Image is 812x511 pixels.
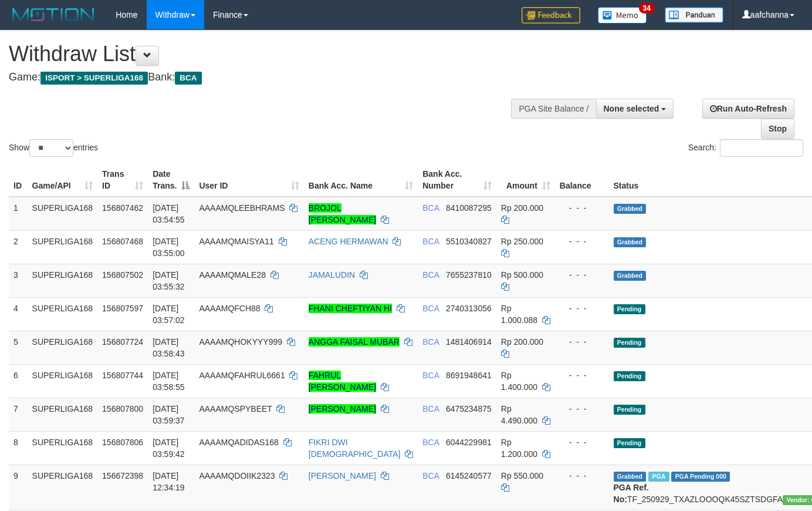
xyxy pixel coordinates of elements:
[199,404,272,413] span: AAAAMQSPYBEET
[560,436,604,448] div: - - -
[614,483,649,504] b: PGA Ref. No:
[648,472,669,482] span: Marked by aafsoycanthlai
[9,465,28,510] td: 9
[422,203,439,213] span: BCA
[596,99,674,119] button: None selected
[422,270,439,280] span: BCA
[761,119,794,139] a: Stop
[199,270,266,280] span: AAAAMQMALE28
[28,264,98,297] td: SUPERLIGA168
[309,203,376,224] a: BROJOL [PERSON_NAME]
[153,371,185,392] span: [DATE] 03:58:55
[9,197,28,231] td: 1
[102,304,143,313] span: 156807597
[665,7,723,23] img: panduan.png
[446,371,492,380] span: Copy 8691948641 to clipboard
[9,6,98,23] img: MOTION_logo.png
[614,338,645,348] span: Pending
[9,297,28,331] td: 4
[309,237,388,246] a: ACENG HERMAWAN
[720,139,803,157] input: Search:
[309,270,355,280] a: JAMALUDIN
[102,237,143,246] span: 156807468
[560,369,604,381] div: - - -
[9,398,28,431] td: 7
[614,271,647,281] span: Grabbed
[97,163,148,197] th: Trans ID: activate to sort column ascending
[501,203,543,213] span: Rp 200.000
[28,230,98,264] td: SUPERLIGA168
[153,471,185,492] span: [DATE] 12:34:19
[153,237,185,258] span: [DATE] 03:55:00
[501,304,537,325] span: Rp 1.000.088
[9,42,530,66] h1: Withdraw List
[560,336,604,348] div: - - -
[9,331,28,364] td: 5
[309,337,400,347] a: ANGGA FAISAL MUBAR
[199,371,285,380] span: AAAAMQFAHRUL6661
[309,438,401,459] a: FIKRI DWI [DEMOGRAPHIC_DATA]
[496,163,555,197] th: Amount: activate to sort column ascending
[194,163,303,197] th: User ID: activate to sort column ascending
[560,470,604,482] div: - - -
[446,471,492,480] span: Copy 6145240577 to clipboard
[604,104,659,113] span: None selected
[422,438,439,447] span: BCA
[614,304,645,314] span: Pending
[199,438,278,447] span: AAAAMQADIDAS168
[501,237,543,246] span: Rp 250.000
[199,203,285,213] span: AAAAMQLEEBHRAMS
[422,337,439,347] span: BCA
[102,438,143,447] span: 156807806
[309,471,376,480] a: [PERSON_NAME]
[446,404,492,413] span: Copy 6475234875 to clipboard
[102,203,143,213] span: 156807462
[446,304,492,313] span: Copy 2740313056 to clipboard
[422,404,439,413] span: BCA
[671,472,730,482] span: PGA Pending
[309,371,376,392] a: FAHRUL [PERSON_NAME]
[199,471,275,480] span: AAAAMQDOIIK2323
[28,398,98,431] td: SUPERLIGA168
[501,270,543,280] span: Rp 500.000
[199,337,282,347] span: AAAAMQHOKYYY999
[614,204,647,214] span: Grabbed
[639,3,655,14] span: 34
[9,163,28,197] th: ID
[28,364,98,398] td: SUPERLIGA168
[9,264,28,297] td: 3
[148,163,194,197] th: Date Trans.: activate to sort column descending
[9,139,98,157] label: Show entries
[688,139,803,157] label: Search:
[9,72,530,83] h4: Game: Bank:
[153,270,185,291] span: [DATE] 03:55:32
[614,237,647,247] span: Grabbed
[102,337,143,347] span: 156807724
[446,203,492,213] span: Copy 8410087295 to clipboard
[614,371,645,381] span: Pending
[199,304,260,313] span: AAAAMQFCH88
[153,404,185,425] span: [DATE] 03:59:37
[153,203,185,224] span: [DATE] 03:54:55
[560,202,604,214] div: - - -
[614,472,647,482] span: Grabbed
[446,237,492,246] span: Copy 5510340827 to clipboard
[309,404,376,413] a: [PERSON_NAME]
[28,465,98,510] td: SUPERLIGA168
[598,7,647,23] img: Button%20Memo.svg
[102,471,143,480] span: 156672398
[422,371,439,380] span: BCA
[446,337,492,347] span: Copy 1481406914 to clipboard
[511,99,596,119] div: PGA Site Balance /
[501,471,543,480] span: Rp 550.000
[153,438,185,459] span: [DATE] 03:59:42
[28,197,98,231] td: SUPERLIGA168
[418,163,496,197] th: Bank Acc. Number: activate to sort column ascending
[501,404,537,425] span: Rp 4.490.000
[446,270,492,280] span: Copy 7655237810 to clipboard
[28,297,98,331] td: SUPERLIGA168
[560,236,604,247] div: - - -
[199,237,273,246] span: AAAAMQMAISYA11
[501,371,537,392] span: Rp 1.400.000
[501,438,537,459] span: Rp 1.200.000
